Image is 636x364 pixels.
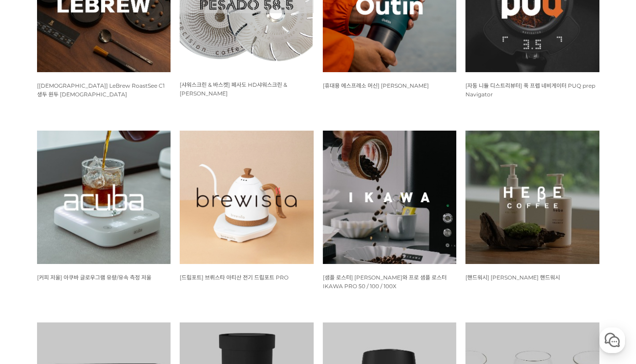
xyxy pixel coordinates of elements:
[323,82,429,89] span: [휴대용 에스프레소 머신] [PERSON_NAME]
[37,274,151,281] span: [커피 저울] 아쿠바 글로우그램 유량/유속 측정 저울
[465,274,560,281] a: [핸드워시] [PERSON_NAME] 핸드워시
[37,274,151,281] a: [커피 저울] 아쿠바 글로우그램 유량/유속 측정 저울
[141,302,152,309] span: 설정
[465,131,599,264] img: 헤베 바리스타 핸드워시
[37,82,165,98] span: [[DEMOGRAPHIC_DATA]] LeBrew RoastSee C1 생두 원두 [DEMOGRAPHIC_DATA]
[3,288,60,311] a: 홈
[180,81,287,97] a: [샤워스크린 & 바스켓] 페사도 HD샤워스크린 & [PERSON_NAME]
[180,274,289,281] span: [드립포트] 브뤼스타 아티산 전기 드립포트 PRO
[180,274,289,281] a: [드립포트] 브뤼스타 아티산 전기 드립포트 PRO
[323,82,429,89] a: [휴대용 에스프레소 머신] [PERSON_NAME]
[323,274,447,290] span: [샘플 로스터] [PERSON_NAME]와 프로 샘플 로스터 IKAWA PRO 50 / 100 / 100X
[465,82,595,98] a: [자동 니들 디스트리뷰터] 푹 프렙 네비게이터 PUQ prep Navigator
[37,131,171,264] img: 아쿠바 글로우그램 유량/유속 측정 저울
[60,288,118,311] a: 대화
[323,274,447,290] a: [샘플 로스터] [PERSON_NAME]와 프로 샘플 로스터 IKAWA PRO 50 / 100 / 100X
[84,302,95,310] span: 대화
[118,288,176,311] a: 설정
[29,302,34,309] span: 홈
[323,131,457,264] img: IKAWA PRO 50, IKAWA PRO 100, IKAWA PRO 100X
[37,82,165,98] a: [[DEMOGRAPHIC_DATA]] LeBrew RoastSee C1 생두 원두 [DEMOGRAPHIC_DATA]
[465,274,560,281] span: [핸드워시] [PERSON_NAME] 핸드워시
[180,131,314,264] img: 브뤼스타, brewista, 아티산, 전기 드립포트
[465,82,595,98] span: [자동 니들 디스트리뷰터] 푹 프렙 네비게이터 PUQ prep Navigator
